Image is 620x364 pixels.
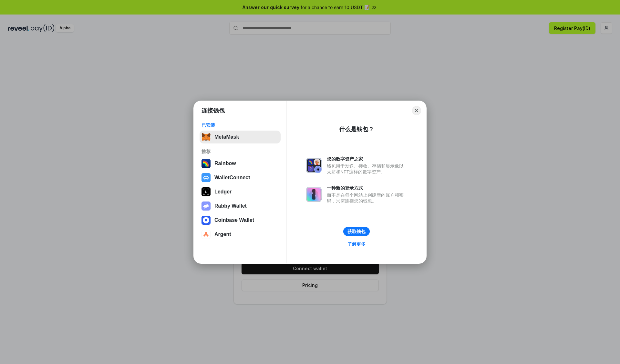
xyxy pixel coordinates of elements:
[200,228,281,241] button: Argent
[327,185,407,191] div: 一种新的登录方式
[201,133,211,142] img: svg+xml,%3Csvg%20fill%3D%22none%22%20height%3D%2233%22%20viewBox%3D%220%200%2035%2033%22%20width%...
[200,131,281,143] button: MetaMask
[339,125,374,133] div: 什么是钱包？
[306,187,322,202] img: svg+xml,%3Csvg%20xmlns%3D%22http%3A%2F%2Fwww.w3.org%2F2000%2Fsvg%22%20fill%3D%22none%22%20viewBox...
[201,159,211,168] img: svg+xml,%3Csvg%20width%3D%22120%22%20height%3D%22120%22%20viewBox%3D%220%200%20120%20120%22%20fil...
[201,149,279,154] div: 推荐
[344,240,369,248] a: 了解更多
[214,161,236,166] div: Rainbow
[327,163,407,175] div: 钱包用于发送、接收、存储和显示像以太坊和NFT这样的数字资产。
[201,202,211,211] img: svg+xml,%3Csvg%20xmlns%3D%22http%3A%2F%2Fwww.w3.org%2F2000%2Fsvg%22%20fill%3D%22none%22%20viewBox...
[327,156,407,162] div: 您的数字资产之家
[201,216,211,225] img: svg+xml,%3Csvg%20width%3D%2228%22%20height%3D%2228%22%20viewBox%3D%220%200%2028%2028%22%20fill%3D...
[200,185,281,198] button: Ledger
[200,157,281,170] button: Rainbow
[214,175,250,181] div: WalletConnect
[201,230,211,239] img: svg+xml,%3Csvg%20width%3D%2228%22%20height%3D%2228%22%20viewBox%3D%220%200%2028%2028%22%20fill%3D...
[327,192,407,204] div: 而不是在每个网站上创建新的账户和密码，只需连接您的钱包。
[201,122,279,128] div: 已安装
[343,227,370,236] button: 获取钱包
[200,214,281,227] button: Coinbase Wallet
[214,231,231,237] div: Argent
[306,158,322,173] img: svg+xml,%3Csvg%20xmlns%3D%22http%3A%2F%2Fwww.w3.org%2F2000%2Fsvg%22%20fill%3D%22none%22%20viewBox...
[200,171,281,184] button: WalletConnect
[412,106,421,115] button: Close
[347,229,366,234] div: 获取钱包
[214,189,232,195] div: Ledger
[201,107,225,114] h1: 连接钱包
[201,173,211,182] img: svg+xml,%3Csvg%20width%3D%2228%22%20height%3D%2228%22%20viewBox%3D%220%200%2028%2028%22%20fill%3D...
[214,217,254,223] div: Coinbase Wallet
[347,241,366,247] div: 了解更多
[214,134,239,140] div: MetaMask
[214,203,247,209] div: Rabby Wallet
[200,200,281,212] button: Rabby Wallet
[201,187,211,196] img: svg+xml,%3Csvg%20xmlns%3D%22http%3A%2F%2Fwww.w3.org%2F2000%2Fsvg%22%20width%3D%2228%22%20height%3...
